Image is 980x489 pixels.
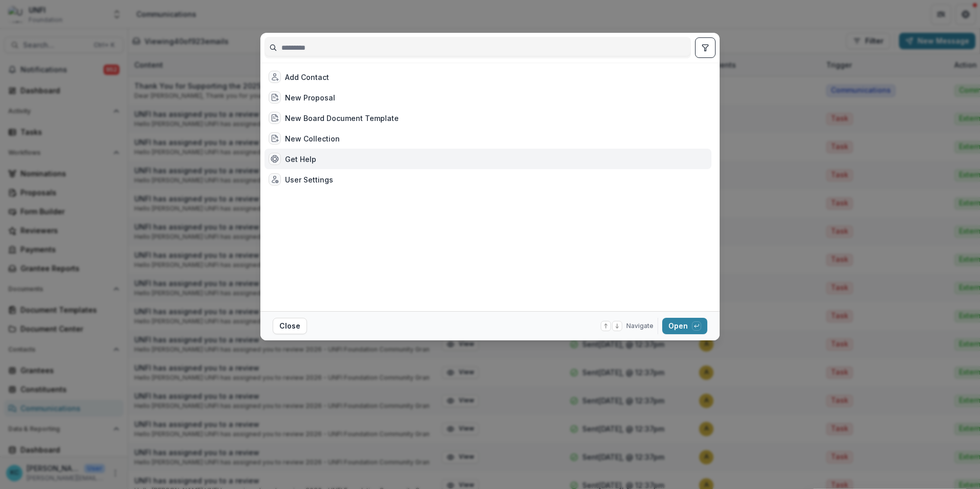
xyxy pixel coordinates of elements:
span: Navigate [626,321,654,331]
button: Open [662,318,707,334]
button: Close [273,318,307,334]
div: New Proposal [285,92,335,103]
div: Get Help [285,154,316,165]
div: User Settings [285,174,333,185]
div: New Collection [285,133,340,144]
div: Add Contact [285,72,329,83]
button: toggle filters [695,37,716,58]
div: New Board Document Template [285,113,399,124]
